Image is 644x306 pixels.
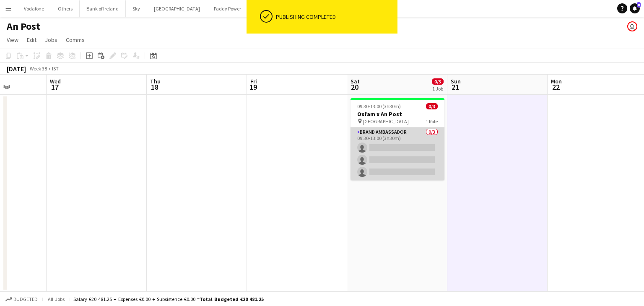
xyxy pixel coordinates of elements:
[27,36,36,44] span: Edit
[637,2,641,8] span: 8
[17,0,51,17] button: Vodafone
[449,82,461,92] span: 21
[126,0,147,17] button: Sky
[4,295,39,304] button: Budgeted
[627,21,637,31] app-user-avatar: Katie Shovlin
[45,36,57,44] span: Jobs
[80,0,126,17] button: Bank of Ireland
[351,127,444,180] app-card-role: Brand Ambassador0/309:30-13:00 (3h30m)
[66,36,85,44] span: Comms
[149,82,161,92] span: 18
[7,36,18,44] span: View
[51,0,80,17] button: Others
[28,65,49,72] span: Week 38
[7,65,26,73] div: [DATE]
[276,13,394,21] div: Publishing completed
[249,82,257,92] span: 19
[7,20,40,33] h1: An Post
[349,82,360,92] span: 20
[451,78,461,85] span: Sun
[150,78,161,85] span: Thu
[426,103,438,109] span: 0/3
[147,0,207,17] button: [GEOGRAPHIC_DATA]
[3,34,22,45] a: View
[73,296,264,302] div: Salary €20 481.25 + Expenses €0.00 + Subsistence €0.00 =
[42,34,61,45] a: Jobs
[550,82,562,92] span: 22
[46,296,66,302] span: All jobs
[432,78,444,85] span: 0/3
[62,34,88,45] a: Comms
[23,34,40,45] a: Edit
[432,86,443,92] div: 1 Job
[52,65,59,72] div: IST
[351,110,444,118] h3: Oxfam x An Post
[551,78,562,85] span: Mon
[250,78,257,85] span: Fri
[351,98,444,180] app-job-card: 09:30-13:00 (3h30m)0/3Oxfam x An Post [GEOGRAPHIC_DATA]1 RoleBrand Ambassador0/309:30-13:00 (3h30m)
[200,296,264,302] span: Total Budgeted €20 481.25
[207,0,248,17] button: Paddy Power
[13,296,38,302] span: Budgeted
[630,3,640,13] a: 8
[50,78,61,85] span: Wed
[426,118,438,124] span: 1 Role
[363,118,409,124] span: [GEOGRAPHIC_DATA]
[357,103,401,109] span: 09:30-13:00 (3h30m)
[351,78,360,85] span: Sat
[49,82,61,92] span: 17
